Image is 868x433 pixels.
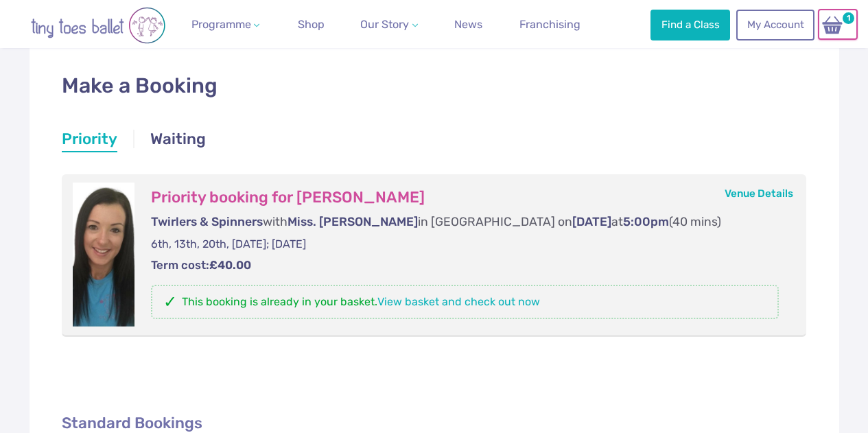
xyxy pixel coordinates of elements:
[514,11,586,38] a: Franchising
[818,9,858,40] a: 1
[16,7,180,44] img: tiny toes ballet
[151,215,263,229] span: Twirlers & Spinners
[150,128,206,153] a: Waiting
[377,295,540,308] a: View basket and check out now
[736,10,814,40] a: My Account
[355,11,423,38] a: Our Story
[151,213,779,231] p: with in [GEOGRAPHIC_DATA] on at (40 mins)
[841,10,856,26] span: 1
[360,18,409,31] span: Our Story
[151,188,779,207] h3: Priority booking for [PERSON_NAME]
[519,18,580,31] span: Franchising
[151,257,779,274] p: Term cost:
[623,215,669,229] span: 5:00pm
[186,11,266,38] a: Programme
[62,414,807,433] h2: Standard Bookings
[191,18,251,31] span: Programme
[454,18,482,31] span: News
[151,237,779,252] p: 6th, 13th, 20th, [DATE]; [DATE]
[62,71,807,101] h1: Make a Booking
[288,215,418,229] span: Miss. [PERSON_NAME]
[725,187,793,200] a: Venue Details
[151,285,779,319] p: This booking is already in your basket.
[449,11,488,38] a: News
[209,258,251,272] strong: £40.00
[292,11,330,38] a: Shop
[650,10,730,40] a: Find a Class
[572,215,611,229] span: [DATE]
[298,18,325,31] span: Shop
